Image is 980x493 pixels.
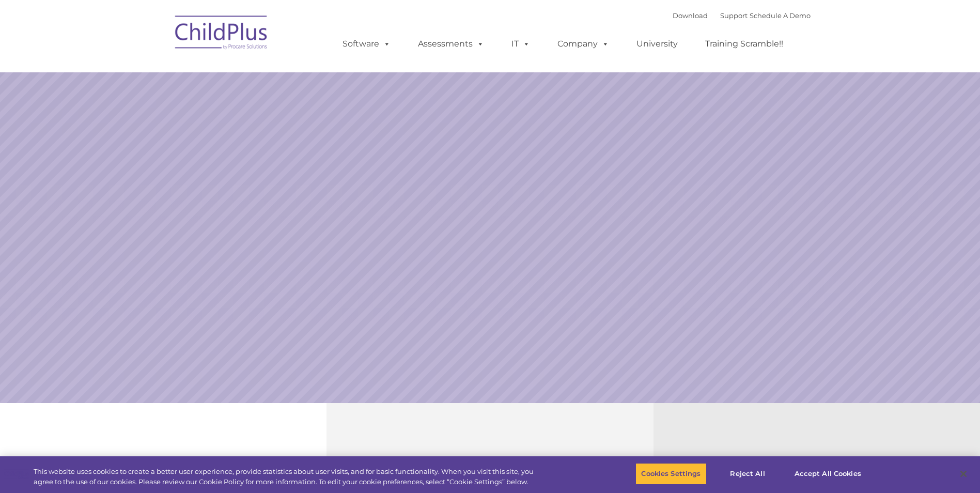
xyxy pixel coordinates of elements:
a: IT [501,34,540,54]
a: Download [673,11,708,20]
font: | [673,11,811,20]
a: Assessments [408,34,494,54]
a: Software [332,34,401,54]
a: Support [720,11,748,20]
button: Cookies Settings [635,463,706,485]
a: Training Scramble!! [695,34,794,54]
button: Close [952,463,975,485]
a: Schedule A Demo [750,11,811,20]
button: Reject All [715,463,780,485]
button: Accept All Cookies [789,463,867,485]
img: ChildPlus by Procare Solutions [170,8,273,60]
div: This website uses cookies to create a better user experience, provide statistics about user visit... [34,467,539,487]
a: Company [547,34,619,54]
a: University [626,34,688,54]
